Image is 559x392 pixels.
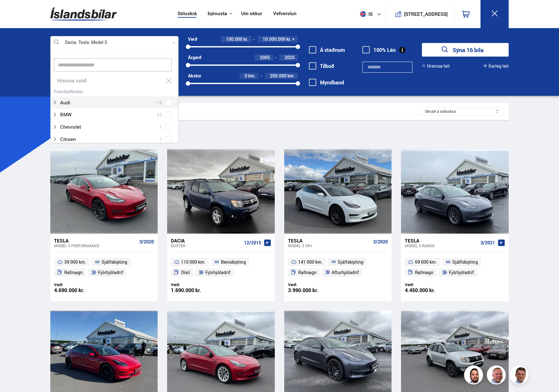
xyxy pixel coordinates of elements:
a: Dacia Duster 12/2015 110 000 km. Beinskipting Dísil Fjórhjóladrif Verð: 1.690.000 kr. [167,234,274,301]
div: Hreinsa valið [51,75,178,87]
button: Opna LiveChat spjallviðmót [5,3,24,21]
span: Fjórhjóladrif [449,269,474,276]
span: 1 [160,135,162,144]
label: Tilboð [309,63,334,69]
span: 141 000 km. [298,258,323,266]
img: G0Ugv5HjCgRt.svg [50,4,117,24]
span: Sjálfskipting [452,258,478,266]
span: Fjórhjóladrif [98,269,123,276]
span: Sjálfskipting [102,258,127,266]
div: Verð [188,37,197,42]
span: Dísil [181,269,190,276]
button: Ítarleg leit [483,64,509,69]
img: nhp88E3Fdnt1Opn2.png [465,366,484,385]
div: Dacia [171,238,241,243]
span: 3/2021 [480,240,495,245]
a: Söluskrá [178,11,197,17]
span: 110 000 km. [181,258,205,266]
span: 2025 [285,54,295,60]
span: 12/2015 [244,240,261,245]
span: 200.000 [270,73,286,79]
img: siFngHWaQ9KaOqBr.png [488,366,507,385]
span: Sjálfskipting [338,258,363,266]
span: Rafmagn [415,269,433,276]
div: Verð: [288,282,338,287]
span: Beinskipting [221,258,246,266]
div: Skráð á söluskrá [420,107,502,116]
span: 20 [157,110,162,119]
span: 39 000 km. [64,258,86,266]
div: Tesla [54,238,137,243]
span: is [357,11,373,17]
span: 0 [245,73,247,79]
div: Model 3 SR+ [288,243,371,248]
div: Leitarniðurstöður 16 bílar [57,108,420,115]
div: Verð: [405,282,455,287]
a: Tesla Model 3 SR+ 3/2020 141 000 km. Sjálfskipting Rafmagn Afturhjóladrif Verð: 3.990.000 kr. [284,234,392,301]
div: Model 3 PERFORMANCE [54,243,137,248]
span: + [292,37,295,42]
span: 10.000.000 [263,36,286,42]
span: 100.000 [226,36,242,42]
button: [STREET_ADDRESS] [406,11,445,17]
span: 3/2020 [373,239,388,244]
div: Tesla [405,238,478,243]
span: 69 000 km. [415,258,437,266]
a: Tesla Model 3 RANGE 3/2021 69 000 km. Sjálfskipting Rafmagn Fjórhjóladrif Verð: 4.450.000 kr. [401,234,508,301]
button: Þjónusta [208,11,227,17]
div: 4.450.000 kr. [405,288,455,293]
div: Akstur [188,73,201,78]
img: svg+xml;base64,PHN2ZyB4bWxucz0iaHR0cDovL3d3dy53My5vcmcvMjAwMC9zdmciIHdpZHRoPSI1MTIiIGhlaWdodD0iNT... [360,11,366,17]
span: kr. [243,37,248,42]
div: Árgerð [188,55,201,60]
a: [STREET_ADDRESS] [390,5,451,23]
div: 1.690.000 kr. [171,288,221,293]
span: 2005 [260,54,270,60]
label: 100% Lán [362,47,396,53]
span: Fjórhjóladrif [205,269,230,276]
span: kr. [286,37,291,42]
a: Vefverslun [273,11,297,17]
span: 16 [157,98,162,107]
div: Verð: [171,282,221,287]
span: km. [287,73,295,78]
button: Sýna 16 bíla [422,43,509,57]
span: Afturhjóladrif [332,269,359,276]
span: Rafmagn [298,269,317,276]
div: 4.690.000 kr. [54,288,104,293]
div: Tesla [288,238,371,243]
span: km. [248,73,255,78]
span: 1 [160,122,162,132]
div: 3.990.000 kr. [288,288,338,293]
span: Rafmagn [64,269,83,276]
label: Á staðnum [309,47,345,53]
a: Um okkur [241,11,262,17]
a: Tesla Model 3 PERFORMANCE 3/2020 39 000 km. Sjálfskipting Rafmagn Fjórhjóladrif Verð: 4.690.000 kr. [50,234,158,301]
div: Model 3 RANGE [405,243,478,248]
img: FbJEzSuNWCJXmdc-.webp [511,366,530,385]
div: Duster [171,243,241,248]
span: 3/2020 [139,239,154,244]
div: Verð: [54,282,104,287]
button: Hreinsa leit [422,64,450,69]
label: Myndband [309,80,344,85]
button: is [357,5,386,23]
